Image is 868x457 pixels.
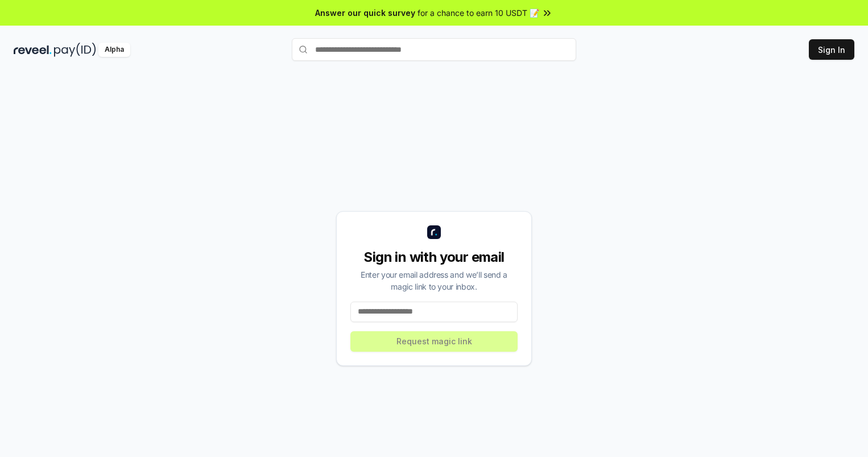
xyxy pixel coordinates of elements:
img: reveel_dark [14,43,52,57]
img: pay_id [54,43,96,57]
button: Sign In [809,39,854,60]
span: for a chance to earn 10 USDT 📝 [418,7,539,19]
span: Answer our quick survey [315,7,415,19]
div: Alpha [98,43,130,57]
img: logo_small [427,225,441,239]
div: Enter your email address and we’ll send a magic link to your inbox. [350,269,518,293]
div: Sign in with your email [350,248,518,266]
